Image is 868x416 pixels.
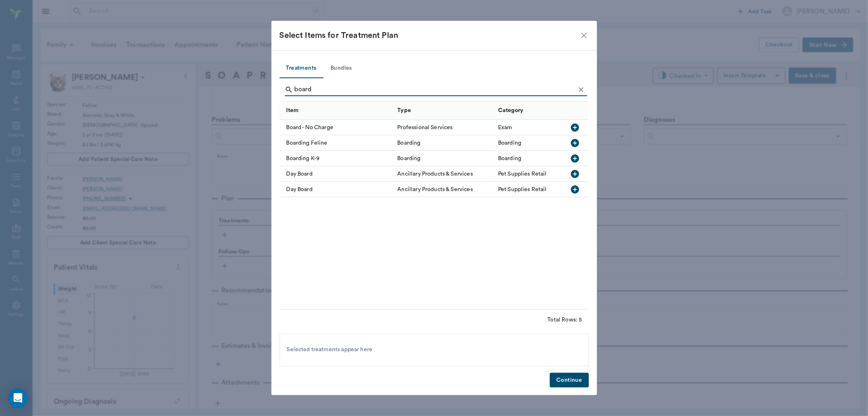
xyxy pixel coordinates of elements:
[280,59,323,78] button: Treatments
[550,373,588,388] button: Continue
[498,99,523,122] div: Category
[498,185,547,194] div: Pet Supplies Retail
[398,139,421,147] div: Boarding
[295,83,575,96] input: Find a treatment
[548,316,582,324] div: Total Rows: 5
[280,166,394,182] div: Day Board
[498,139,521,147] div: Boarding
[498,154,521,163] div: Boarding
[579,31,589,40] button: close
[398,170,473,178] div: Ancillary Products & Services
[280,182,394,197] div: Day Board
[287,346,373,354] span: Selected treatments appear here
[280,151,394,166] div: Boarding K-9
[8,388,28,408] div: Open Intercom Messenger
[398,123,453,132] div: Professional Services
[575,84,587,96] button: Clear
[280,29,579,42] div: Select Items for Treatment Plan
[494,101,564,120] div: Category
[280,135,394,151] div: Boarding Feline
[398,154,421,163] div: Boarding
[498,123,512,132] div: Exam
[280,101,394,120] div: Item
[394,101,494,120] div: Type
[398,99,411,122] div: Type
[280,120,394,135] div: Board - No Charge
[323,59,360,78] button: Bundles
[286,99,299,122] div: Item
[398,185,473,194] div: Ancillary Products & Services
[498,170,547,178] div: Pet Supplies Retail
[285,83,587,98] div: Search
